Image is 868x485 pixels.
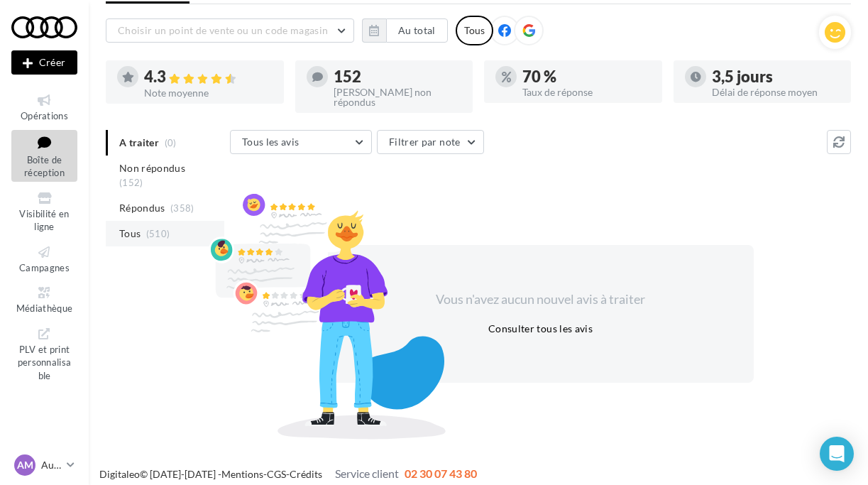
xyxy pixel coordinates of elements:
div: Taux de réponse [522,87,651,97]
p: Audi MONTROUGE [41,458,61,472]
span: Médiathèque [16,303,73,314]
button: Filtrer par note [377,130,484,154]
span: (358) [170,202,194,214]
div: 152 [334,69,462,85]
span: Choisir un point de vente ou un code magasin [118,24,328,36]
a: Crédits [290,468,322,480]
div: Vous n'avez aucun nouvel avis à traiter [419,290,663,309]
span: Opérations [21,110,68,121]
span: Boîte de réception [24,154,65,179]
button: Choisir un point de vente ou un code magasin [106,18,354,43]
button: Au total [362,18,448,43]
div: Tous [456,16,493,45]
span: AM [17,458,33,472]
span: (510) [146,228,170,239]
button: Créer [11,50,77,75]
span: 02 30 07 43 80 [405,467,477,480]
span: Non répondus [119,161,185,175]
div: Nouvelle campagne [11,50,77,75]
div: Open Intercom Messenger [820,437,854,471]
span: Répondus [119,201,165,215]
span: PLV et print personnalisable [18,341,72,381]
div: 3,5 jours [712,69,840,85]
div: Note moyenne [144,88,273,98]
a: Mentions [221,468,263,480]
a: Opérations [11,89,77,124]
span: Tous [119,227,141,241]
div: 4.3 [144,69,273,85]
div: [PERSON_NAME] non répondus [334,87,462,107]
a: CGS [267,468,286,480]
a: PLV et print personnalisable [11,323,77,385]
div: Délai de réponse moyen [712,87,840,97]
span: Visibilité en ligne [19,208,69,233]
span: © [DATE]-[DATE] - - - [99,468,477,480]
button: Tous les avis [230,130,372,154]
button: Consulter tous les avis [483,320,598,337]
span: Campagnes [19,262,70,273]
span: (152) [119,177,143,188]
a: AM Audi MONTROUGE [11,452,77,479]
span: Service client [335,467,399,480]
a: Visibilité en ligne [11,187,77,236]
button: Au total [386,18,448,43]
a: Campagnes [11,241,77,276]
a: Médiathèque [11,282,77,317]
span: Tous les avis [242,136,300,148]
div: 70 % [522,69,651,85]
a: Digitaleo [99,468,140,480]
a: Boîte de réception [11,130,77,182]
